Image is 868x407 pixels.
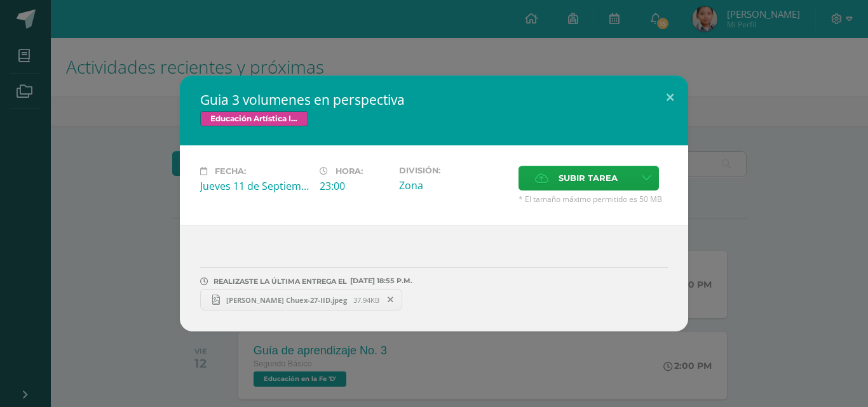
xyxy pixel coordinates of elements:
span: * El tamaño máximo permitido es 50 MB [519,194,668,204]
div: 23:00 [320,179,389,193]
span: Subir tarea [559,166,618,190]
label: División: [399,166,508,175]
button: Close (Esc) [652,76,688,119]
span: [PERSON_NAME] Chuex-27-IID.jpeg [220,295,353,305]
span: Educación Artística II, Artes Plásticas [200,111,308,126]
div: Jueves 11 de Septiembre [200,179,309,193]
h2: Guia 3 volumenes en perspectiva [200,91,668,109]
span: [DATE] 18:55 P.M. [347,281,412,281]
span: 37.94KB [353,295,379,305]
a: [PERSON_NAME] Chuex-27-IID.jpeg 37.94KB [200,289,402,310]
span: REALIZASTE LA ÚLTIMA ENTREGA EL [214,277,347,286]
span: Remover entrega [380,293,402,307]
span: Fecha: [215,166,246,176]
span: Hora: [336,166,363,176]
div: Zona [399,178,508,192]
